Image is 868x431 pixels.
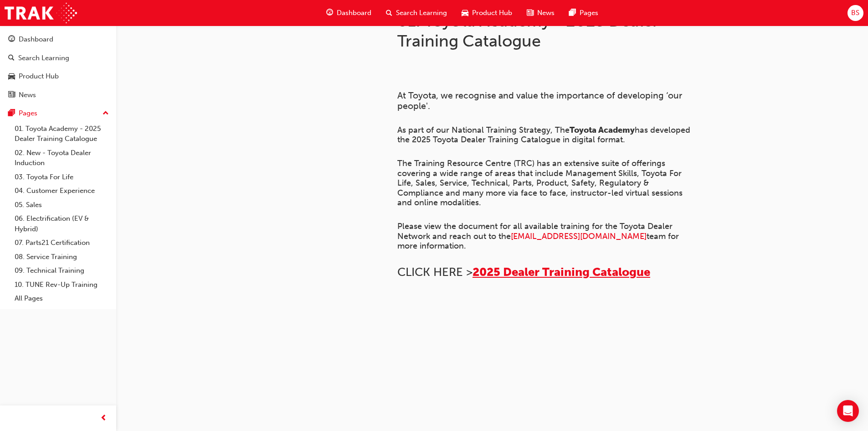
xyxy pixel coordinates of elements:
span: prev-icon [100,413,107,424]
img: Trak [5,3,77,23]
span: has developed the 2025 Toyota Dealer Training Catalogue in digital format. [397,125,693,145]
a: 01. Toyota Academy - 2025 Dealer Training Catalogue [11,122,113,146]
a: 09. Technical Training [11,264,113,278]
button: DashboardSearch LearningProduct HubNews [4,29,113,105]
div: News [19,90,36,100]
a: 07. Parts21 Certification [11,236,113,250]
span: Dashboard [337,8,371,18]
a: 03. Toyota For Life [11,170,113,184]
a: 02. New - Toyota Dealer Induction [11,146,113,170]
span: pages-icon [8,109,15,118]
a: 08. Service Training [11,250,113,264]
span: guage-icon [326,7,333,19]
a: car-iconProduct Hub [454,4,519,22]
span: As part of our National Training Strategy, The [397,125,570,135]
a: news-iconNews [519,4,562,22]
div: Search Learning [18,53,69,63]
h1: 01. Toyota Academy - 2025 Dealer Training Catalogue [397,11,696,51]
div: Open Intercom Messenger [837,400,859,422]
a: 2025 Dealer Training Catalogue [473,265,650,279]
span: News [537,8,555,18]
span: news-icon [8,91,15,99]
span: At Toyota, we recognise and value the importance of developing ‘our people'. [397,90,684,111]
a: [EMAIL_ADDRESS][DOMAIN_NAME] [511,231,647,241]
span: search-icon [386,7,392,19]
button: Pages [4,105,113,122]
a: Search Learning [4,50,113,67]
a: News [4,87,113,104]
span: BS [851,8,859,18]
span: The Training Resource Centre (TRC) has an extensive suite of offerings covering a wide range of a... [397,158,685,208]
a: guage-iconDashboard [319,4,379,22]
a: 04. Customer Experience [11,184,113,198]
a: pages-iconPages [562,4,606,22]
button: BS [847,5,863,21]
div: Pages [19,108,37,119]
span: pages-icon [569,7,576,19]
span: car-icon [462,7,468,19]
a: 05. Sales [11,198,113,212]
span: Toyota Academy [570,125,635,135]
span: search-icon [8,54,15,62]
a: All Pages [11,291,113,306]
span: up-icon [103,108,109,119]
a: 10. TUNE Rev-Up Training [11,278,113,292]
span: Please view the document for all available training for the Toyota Dealer Network and reach out t... [397,221,675,241]
span: Product Hub [472,8,512,18]
a: Product Hub [4,68,113,85]
a: search-iconSearch Learning [379,4,454,22]
span: Search Learning [396,8,447,18]
span: CLICK HERE > [397,265,473,279]
span: car-icon [8,73,15,81]
span: team for more information. [397,231,681,251]
span: Pages [580,8,598,18]
div: Product Hub [19,71,59,82]
span: news-icon [527,7,534,19]
a: 06. Electrification (EV & Hybrid) [11,212,113,236]
span: guage-icon [8,36,15,44]
a: Dashboard [4,31,113,48]
div: Dashboard [19,34,53,45]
